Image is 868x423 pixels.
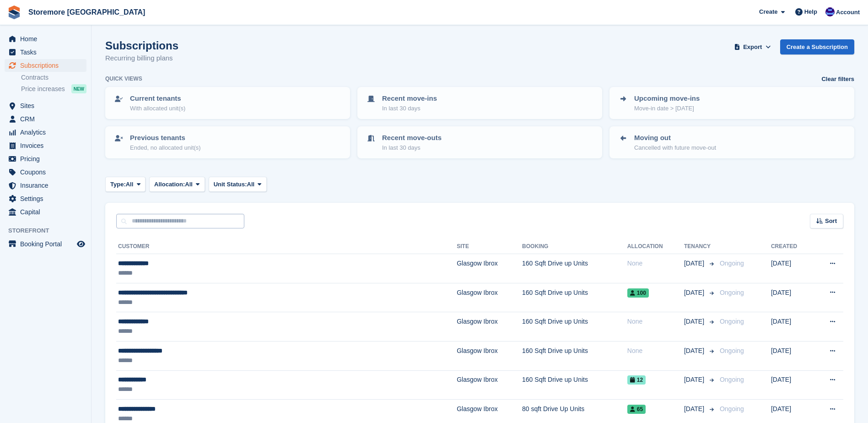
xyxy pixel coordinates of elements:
[7,5,21,19] img: stora-icon-8386f47178a22dfd0bd8f6a31ec36ba5ce8667c1dd55bd0f319d3a0aa187defe.svg
[457,254,522,283] td: Glasgow Ibrox
[771,283,813,312] td: [DATE]
[149,177,205,192] button: Allocation: All
[5,99,86,112] a: menu
[522,254,627,283] td: 160 Sqft Drive up Units
[5,206,86,218] a: menu
[5,238,86,250] a: menu
[627,317,684,326] div: None
[71,84,86,93] div: NEW
[610,127,853,157] a: Moving out Cancelled with future move-out
[382,143,442,152] p: In last 30 days
[358,127,601,157] a: Recent move-outs In last 30 days
[733,39,773,54] button: Export
[185,180,193,189] span: All
[627,259,684,268] div: None
[5,192,86,205] a: menu
[20,126,75,139] span: Analytics
[804,7,817,16] span: Help
[247,180,255,189] span: All
[457,341,522,370] td: Glasgow Ibrox
[684,404,706,414] span: [DATE]
[825,7,835,16] img: Angela
[8,226,91,235] span: Storefront
[634,133,716,143] p: Moving out
[154,180,185,189] span: Allocation:
[20,139,75,152] span: Invoices
[20,238,75,250] span: Booking Portal
[105,177,146,192] button: Type: All
[20,33,75,45] span: Home
[684,259,706,268] span: [DATE]
[105,75,142,83] h6: Quick views
[720,260,744,267] span: Ongoing
[106,88,349,118] a: Current tenants With allocated unit(s)
[20,166,75,179] span: Coupons
[5,126,86,139] a: menu
[214,180,247,189] span: Unit Status:
[457,283,522,312] td: Glasgow Ibrox
[610,88,853,118] a: Upcoming move-ins Move-in date > [DATE]
[627,375,646,385] span: 12
[110,180,126,189] span: Type:
[105,53,178,64] p: Recurring billing plans
[522,341,627,370] td: 160 Sqft Drive up Units
[684,317,706,326] span: [DATE]
[116,239,457,254] th: Customer
[627,405,646,414] span: 65
[771,239,813,254] th: Created
[720,376,744,383] span: Ongoing
[5,139,86,152] a: menu
[522,283,627,312] td: 160 Sqft Drive up Units
[21,84,86,94] a: Price increases NEW
[20,152,75,165] span: Pricing
[5,59,86,72] a: menu
[20,59,75,72] span: Subscriptions
[106,127,349,157] a: Previous tenants Ended, no allocated unit(s)
[522,312,627,342] td: 160 Sqft Drive up Units
[5,152,86,165] a: menu
[130,143,201,152] p: Ended, no allocated unit(s)
[720,405,744,412] span: Ongoing
[821,75,854,84] a: Clear filters
[684,346,706,356] span: [DATE]
[771,370,813,400] td: [DATE]
[5,113,86,125] a: menu
[771,341,813,370] td: [DATE]
[20,206,75,218] span: Capital
[130,93,185,104] p: Current tenants
[20,99,75,112] span: Sites
[771,312,813,342] td: [DATE]
[743,43,762,52] span: Export
[627,239,684,254] th: Allocation
[5,33,86,45] a: menu
[130,104,185,113] p: With allocated unit(s)
[759,7,777,16] span: Create
[25,5,149,20] a: Storemore [GEOGRAPHIC_DATA]
[627,346,684,356] div: None
[20,113,75,125] span: CRM
[20,192,75,205] span: Settings
[780,39,854,54] a: Create a Subscription
[634,104,700,113] p: Move-in date > [DATE]
[522,370,627,400] td: 160 Sqft Drive up Units
[684,375,706,385] span: [DATE]
[720,347,744,354] span: Ongoing
[684,288,706,298] span: [DATE]
[209,177,267,192] button: Unit Status: All
[382,93,437,104] p: Recent move-ins
[75,239,86,249] a: Preview store
[836,8,860,17] span: Account
[457,239,522,254] th: Site
[105,39,178,52] h1: Subscriptions
[5,166,86,179] a: menu
[382,133,442,143] p: Recent move-outs
[130,133,201,143] p: Previous tenants
[522,239,627,254] th: Booking
[720,289,744,296] span: Ongoing
[634,93,700,104] p: Upcoming move-ins
[634,143,716,152] p: Cancelled with future move-out
[771,254,813,283] td: [DATE]
[627,288,649,298] span: 100
[21,85,65,93] span: Price increases
[457,370,522,400] td: Glasgow Ibrox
